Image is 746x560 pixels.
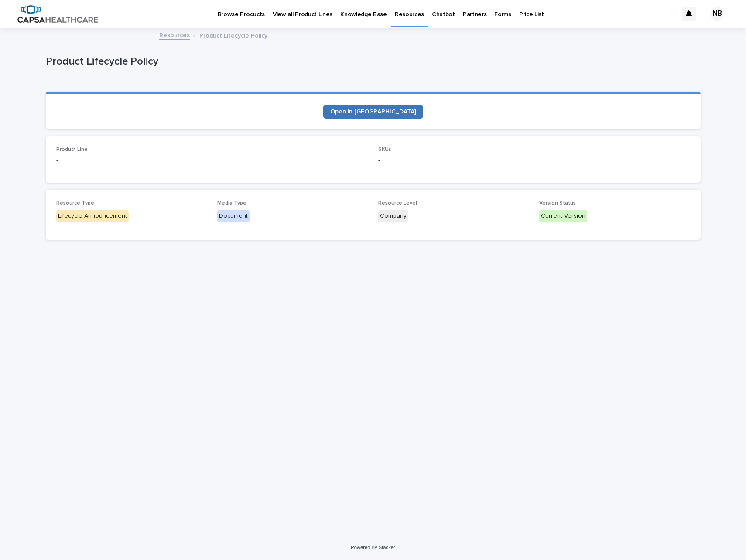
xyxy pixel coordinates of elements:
[351,545,395,550] a: Powered By Stacker
[710,7,724,21] div: NB
[217,210,250,222] div: Document
[539,210,587,222] div: Current Version
[217,201,246,206] span: Media Type
[539,201,576,206] span: Version Status
[46,55,697,68] p: Product Lifecycle Policy
[378,201,417,206] span: Resource Level
[199,30,267,40] p: Product Lifecycle Policy
[330,109,416,115] span: Open in [GEOGRAPHIC_DATA]
[56,210,129,222] div: Lifecycle Announcement
[159,30,190,40] a: Resources
[17,5,98,23] img: B5p4sRfuTuC72oLToeu7
[323,105,423,119] a: Open in [GEOGRAPHIC_DATA]
[378,147,391,152] span: SKUs
[56,201,94,206] span: Resource Type
[378,210,408,222] div: Company
[56,156,368,165] p: -
[56,147,88,152] span: Product Line
[378,156,690,165] p: -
